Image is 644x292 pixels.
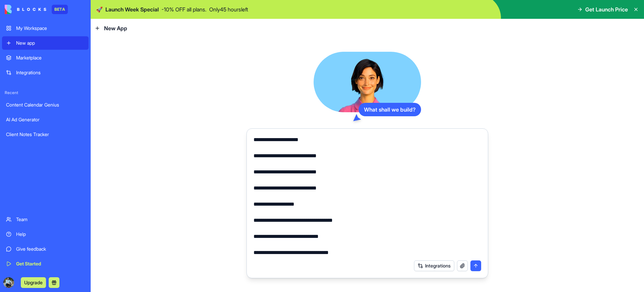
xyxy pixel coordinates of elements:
span: Messages [56,226,79,231]
div: What shall we build? [359,103,421,116]
div: Create a ticket [14,114,121,121]
img: ACg8ocJNHXTW_YLYpUavmfs3syqsdHTtPnhfTho5TN6JEWypo_6Vv8rXJA=s96-c [3,277,14,288]
button: Upgrade [21,277,46,288]
span: Search for help [14,149,54,156]
div: Marketplace [16,54,85,61]
span: 🚀 [96,5,103,13]
img: Profile image for Shelly [91,11,105,24]
button: Search for help [10,145,125,159]
a: Client Notes Tracker [2,128,89,141]
a: New app [2,36,89,50]
div: Content Calendar Genius [6,101,85,108]
span: Get Launch Price [585,5,628,13]
div: Help [16,231,85,238]
img: logo [5,5,46,14]
a: Content Calendar Genius [2,98,89,112]
div: Tickets [10,124,125,136]
div: Send us a message [14,85,112,92]
div: New app [16,40,85,46]
div: We typically reply within 3 hours [14,92,112,99]
span: Recent [2,90,89,95]
div: Team [16,216,85,223]
button: Help [90,210,134,237]
div: AI Ad Generator [6,116,85,123]
a: Help [2,227,89,241]
a: Marketplace [2,51,89,65]
div: Close [116,11,128,23]
span: Help [106,226,117,231]
p: Only 45 hours left [209,5,248,13]
p: - 10 % OFF all plans. [162,5,206,13]
div: FAQ [10,162,125,174]
div: Send us a messageWe typically reply within 3 hours [7,79,128,105]
img: Profile image for Michal [79,11,92,24]
div: Client Notes Tracker [6,131,85,138]
p: How can we help? [13,59,121,71]
span: New App [104,24,127,32]
div: FAQ [14,164,112,171]
div: Integrations [16,69,85,76]
button: Integrations [414,260,454,271]
a: AI Ad Generator [2,113,89,126]
span: Home [15,226,30,231]
img: logo [13,13,21,24]
span: Launch Week Special [105,5,159,13]
button: Messages [45,210,89,237]
a: My Workspace [2,22,89,35]
div: Get Started [16,260,85,267]
div: Tickets [14,126,112,133]
a: Upgrade [21,279,46,286]
div: BETA [52,5,68,14]
div: My Workspace [16,25,85,32]
div: Give feedback [16,246,85,252]
a: Get Started [2,257,89,270]
a: Integrations [2,66,89,79]
a: Team [2,213,89,226]
a: Give feedback [2,242,89,256]
a: BETA [5,5,68,14]
p: Hi [PERSON_NAME] [13,48,121,59]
